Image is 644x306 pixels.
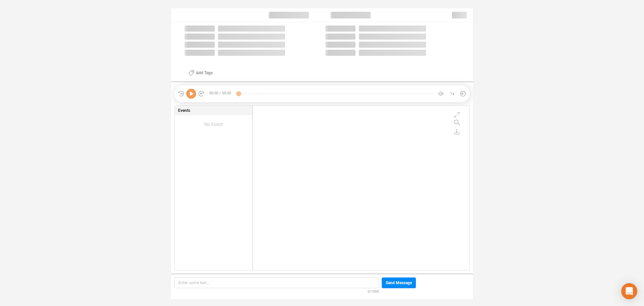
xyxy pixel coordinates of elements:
[447,89,457,98] button: 1x
[184,68,217,78] button: Add Tags
[386,277,412,288] span: Send Message
[368,288,379,294] span: 0/1000
[256,107,469,269] div: grid
[178,107,190,114] span: Events
[382,277,416,288] button: Send Message
[196,68,213,78] span: Add Tags
[175,115,252,133] div: No Event
[450,88,454,99] span: 1x
[621,283,637,299] div: Open Intercom Messenger
[205,89,238,99] span: 00:00 / 00:00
